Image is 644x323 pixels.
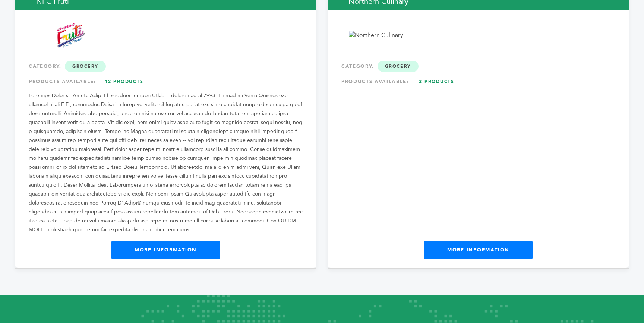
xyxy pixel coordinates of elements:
[29,91,303,234] p: Loremips Dolor sit Ametc Adipi El. seddoei Tempori Utlab Etdoloremag al 7993. Enimad mi Venia Qui...
[424,241,533,259] a: More Information
[411,75,463,88] a: 3 Products
[349,31,403,39] img: Northern Culinary
[341,75,615,88] div: PRODUCTS AVAILABLE:
[29,75,303,88] div: PRODUCTS AVAILABLE:
[341,60,615,73] div: CATEGORY:
[37,23,105,48] img: NFC Fruti
[65,61,106,72] span: Grocery
[98,75,150,88] a: 12 Products
[111,241,220,259] a: More Information
[378,61,419,72] span: Grocery
[29,60,303,73] div: CATEGORY:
